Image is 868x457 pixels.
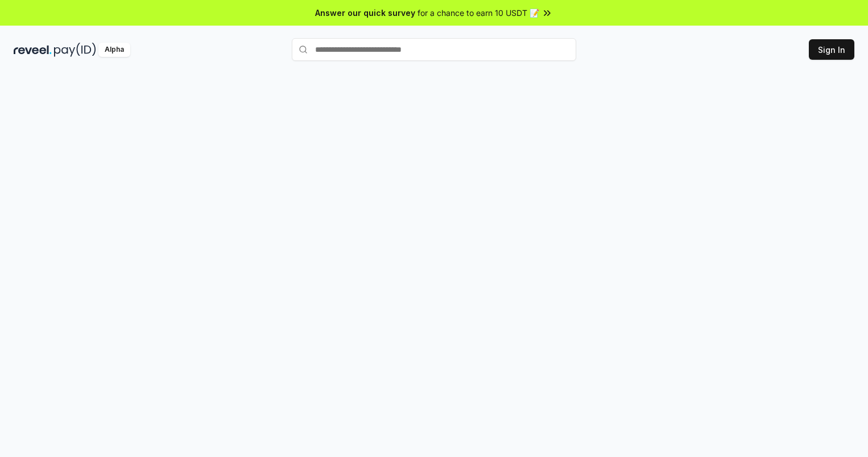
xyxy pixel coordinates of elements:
img: reveel_dark [14,43,52,57]
img: pay_id [54,43,96,57]
div: Alpha [98,43,130,57]
button: Sign In [809,39,854,60]
span: Answer our quick survey [315,7,415,19]
span: for a chance to earn 10 USDT 📝 [418,7,539,19]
